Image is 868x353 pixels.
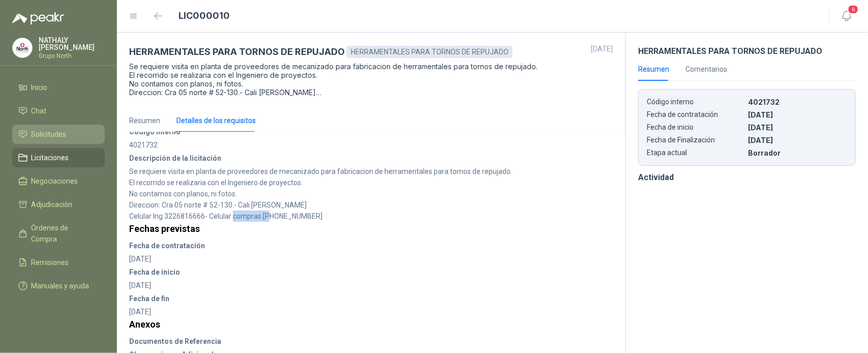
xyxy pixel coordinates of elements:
[12,12,64,24] img: Logo peakr
[12,276,105,296] a: Manuales y ayuda
[129,45,345,59] h3: HERRAMENTALES PARA TORNOS DE REPUJADO
[129,317,613,332] h3: Anexos
[32,175,78,187] span: Negociaciones
[32,199,73,210] span: Adjudicación
[638,64,669,75] div: Resumen
[685,64,727,75] div: Comentarios
[129,62,613,97] p: Se requiere visita en planta de proveedores de mecanizado para fabricacion de herramentales para ...
[638,45,856,57] h3: HERRAMENTALES PARA TORNOS DE REPUJADO
[129,293,613,304] strong: Fecha de fin
[129,240,613,251] strong: Fecha de contratación
[647,98,746,106] p: Código interno
[12,195,105,214] a: Adjudicación
[848,5,859,14] span: 6
[12,253,105,272] a: Remisiones
[32,82,48,93] span: Inicio
[129,126,613,151] div: 4021732
[39,53,105,59] p: Grupo North
[129,293,613,317] div: [DATE]
[347,46,513,58] div: HERRAMENTALES PARA TORNOS DE REPUJADO
[129,153,613,222] div: Se requiere visita en planta de proveedores de mecanizado para fabricacion de herramentales para ...
[638,171,856,184] h3: Actividad
[647,149,746,157] p: Etapa actual
[13,38,32,57] img: Company Logo
[748,136,847,144] p: [DATE]
[129,240,613,264] div: [DATE]
[12,171,105,191] a: Negociaciones
[176,115,256,126] div: Detalles de los requisitos
[591,45,613,53] p: [DATE]
[12,218,105,249] a: Órdenes de Compra
[748,110,847,119] p: [DATE]
[647,136,746,144] p: Fecha de Finalización
[129,115,160,126] div: Resumen
[129,222,613,236] h3: Fechas previstas
[129,267,613,278] strong: Fecha de inicio
[32,129,67,140] span: Solicitudes
[748,149,847,157] p: Borrador
[129,267,613,291] div: [DATE]
[129,336,613,347] strong: Documentos de Referencia
[39,37,105,51] p: NATHALY [PERSON_NAME]
[12,148,105,167] a: Licitaciones
[647,123,746,132] p: Fecha de inicio
[32,280,89,291] span: Manuales y ayuda
[837,7,856,25] button: 6
[179,9,230,23] h1: LIC000010
[647,110,746,119] p: Fecha de contratación
[748,123,847,132] p: [DATE]
[748,98,847,106] p: 4021732
[12,125,105,144] a: Solicitudes
[32,222,95,245] span: Órdenes de Compra
[12,101,105,121] a: Chat
[32,152,69,163] span: Licitaciones
[12,78,105,97] a: Inicio
[32,257,69,268] span: Remisiones
[32,105,47,116] span: Chat
[129,153,613,164] strong: Descripción de la licitación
